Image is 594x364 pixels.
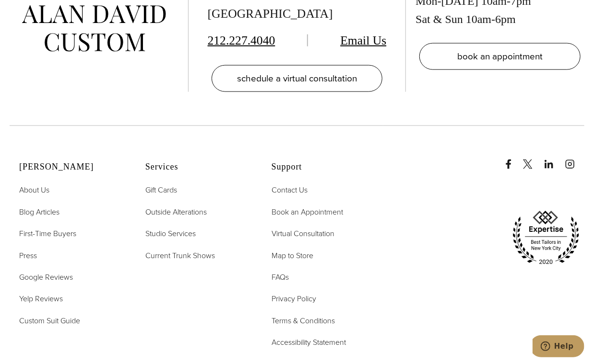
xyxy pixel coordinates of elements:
h2: [PERSON_NAME] [19,162,121,172]
a: Custom Suit Guide [19,315,80,328]
a: Outside Alterations [145,206,207,218]
span: FAQs [272,272,289,283]
span: Current Trunk Shows [145,250,215,261]
span: Map to Store [272,250,313,261]
a: Studio Services [145,227,196,240]
a: Map to Store [272,250,313,262]
a: x/twitter [523,150,542,169]
a: Terms & Conditions [272,315,335,328]
a: Blog Articles [19,206,59,218]
span: Press [19,250,37,261]
span: Custom Suit Guide [19,316,80,327]
img: expertise, best tailors in new york city 2020 [508,207,584,269]
a: schedule a virtual consultation [212,65,383,92]
nav: Support Footer Nav [272,184,374,349]
a: instagram [565,150,584,169]
a: Privacy Policy [272,293,316,306]
a: Yelp Reviews [19,293,63,306]
a: book an appointment [419,43,581,70]
span: book an appointment [457,49,543,63]
a: About Us [19,184,49,196]
a: Press [19,250,37,262]
iframe: Opens a widget where you can chat to one of our agents [533,335,584,359]
a: Current Trunk Shows [145,250,215,262]
span: Yelp Reviews [19,294,63,305]
span: Studio Services [145,228,196,239]
h2: Services [145,162,248,172]
span: Book an Appointment [272,206,343,217]
span: Terms & Conditions [272,316,335,327]
span: Contact Us [272,184,308,195]
h2: Support [272,162,374,172]
a: Accessibility Statement [272,337,346,349]
nav: Alan David Footer Nav [19,184,121,327]
a: FAQs [272,271,289,284]
span: Privacy Policy [272,294,316,305]
a: Contact Us [272,184,308,196]
span: Accessibility Statement [272,337,346,348]
a: Book an Appointment [272,206,343,218]
a: linkedin [544,150,563,169]
nav: Services Footer Nav [145,184,248,262]
span: Gift Cards [145,184,177,195]
a: Email Us [340,34,386,47]
span: Virtual Consultation [272,228,334,239]
a: Virtual Consultation [272,227,334,240]
a: Google Reviews [19,271,73,284]
a: Gift Cards [145,184,177,196]
span: Google Reviews [19,272,73,283]
img: alan david custom [22,5,166,52]
a: Facebook [504,150,521,169]
span: schedule a virtual consultation [237,71,357,85]
span: Outside Alterations [145,206,207,217]
span: About Us [19,184,49,195]
a: First-Time Buyers [19,227,76,240]
a: 212.227.4040 [208,34,275,47]
span: First-Time Buyers [19,228,76,239]
span: Blog Articles [19,206,59,217]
